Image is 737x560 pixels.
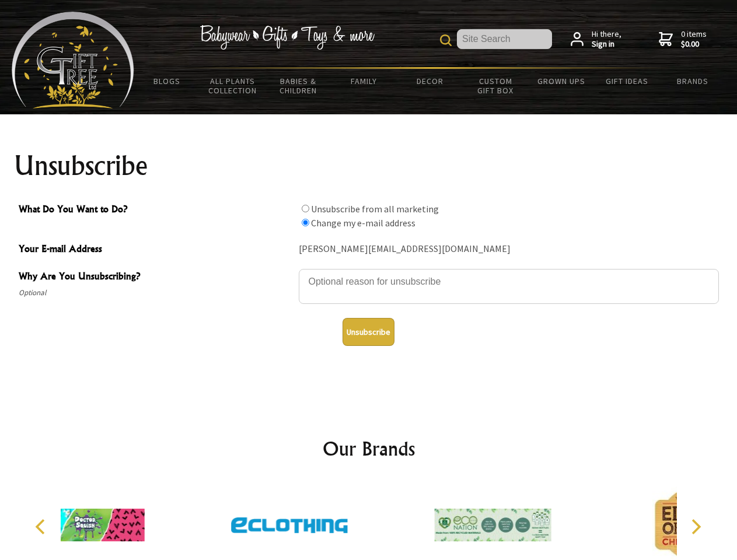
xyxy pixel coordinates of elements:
button: Next [683,514,708,540]
a: All Plants Collection [200,69,266,103]
span: What Do You Want to Do? [19,202,293,219]
h1: Unsubscribe [14,152,724,180]
a: Babies & Children [266,69,331,103]
button: Previous [29,514,55,540]
h2: Our Brands [23,435,714,463]
span: 0 items [681,29,707,50]
label: Unsubscribe from all marketing [311,203,439,215]
img: Babywear - Gifts - Toys & more [200,25,375,50]
a: Brands [660,69,726,93]
img: Babyware - Gifts - Toys and more... [12,12,134,108]
label: Change my e-mail address [311,217,415,229]
a: BLOGS [134,69,200,93]
img: product search [440,34,452,46]
span: Hi there, [592,29,621,50]
input: What Do You Want to Do? [302,219,309,226]
a: Grown Ups [528,69,594,93]
div: [PERSON_NAME][EMAIL_ADDRESS][DOMAIN_NAME] [299,240,719,258]
input: Site Search [457,29,552,49]
span: Why Are You Unsubscribing? [19,269,293,286]
a: Family [331,69,397,93]
strong: $0.00 [681,39,707,50]
button: Unsubscribe [343,318,394,346]
a: Gift Ideas [594,69,660,93]
input: What Do You Want to Do? [302,205,309,212]
a: Hi there,Sign in [571,29,621,50]
a: Custom Gift Box [463,69,529,103]
a: Decor [397,69,463,93]
textarea: Why Are You Unsubscribing? [299,269,719,304]
span: Optional [19,286,293,300]
strong: Sign in [592,39,621,50]
span: Your E-mail Address [19,242,293,258]
a: 0 items$0.00 [659,29,707,50]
